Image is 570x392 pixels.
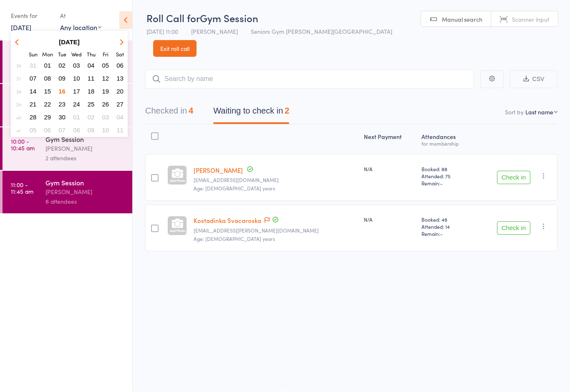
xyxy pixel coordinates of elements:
span: 13 [116,75,124,82]
em: 37 [16,76,21,82]
button: 28 [27,112,40,123]
a: 8:00 -8:45 amGym Session[PERSON_NAME]5 attendees [3,41,132,83]
div: Any location [60,23,101,32]
span: 04 [116,114,124,121]
span: 09 [58,75,66,82]
button: 08 [41,73,54,84]
span: 10 [73,75,80,82]
button: 19 [99,86,112,97]
button: 29 [41,112,54,123]
a: [DATE] [11,23,31,32]
button: 03 [70,60,83,71]
button: 09 [85,125,98,136]
button: 10 [99,125,112,136]
button: 13 [113,73,126,84]
span: 22 [44,101,51,108]
button: 14 [27,86,40,97]
small: Sunday [29,51,38,58]
span: Manual search [442,15,482,24]
span: Booked: 88 [421,166,472,173]
button: 18 [85,86,98,97]
span: 05 [30,127,37,134]
span: 26 [102,101,109,108]
span: 24 [73,101,80,108]
span: 08 [44,75,51,82]
small: Thursday [87,51,96,58]
span: 31 [30,62,37,69]
button: Check in [497,222,530,235]
small: t_katsigiannis@hotmail.com [194,177,357,183]
span: 25 [88,101,95,108]
button: Waiting to check in2 [213,102,289,124]
span: 20 [116,88,124,95]
div: Gym Session [45,178,125,187]
a: Kostadinka Svacaroska [194,216,261,225]
label: Sort by [505,108,524,116]
span: 01 [73,114,80,121]
button: 24 [70,99,83,110]
button: 10 [70,73,83,84]
div: Gym Session [45,135,125,144]
div: [PERSON_NAME] [45,187,125,197]
button: 11 [113,125,126,136]
a: 10:00 -10:45 amGym Session[PERSON_NAME]2 attendees [3,128,132,170]
span: 04 [88,62,95,69]
span: 08 [73,127,80,134]
em: 41 [16,127,20,134]
div: Events for [11,9,52,23]
button: 27 [113,99,126,110]
span: Attended: 14 [421,223,472,230]
button: 31 [27,60,40,71]
span: Remain: [421,180,472,187]
input: Search by name [145,70,474,89]
a: [PERSON_NAME] [194,166,243,175]
div: 2 attendees [45,154,125,163]
button: Check in [497,171,530,185]
span: 18 [88,88,95,95]
div: 2 [285,106,289,116]
span: 19 [102,88,109,95]
button: 12 [99,73,112,84]
span: 23 [58,101,66,108]
button: 16 [55,86,68,97]
span: 10 [102,127,109,134]
span: 02 [88,114,95,121]
button: 21 [27,99,40,110]
time: 10:00 - 10:45 am [11,138,35,152]
span: 07 [58,127,66,134]
div: 4 [189,106,193,116]
span: Age: [DEMOGRAPHIC_DATA] years [194,185,275,192]
span: 06 [44,127,51,134]
span: 03 [102,114,109,121]
em: 36 [16,63,21,69]
span: 07 [30,75,37,82]
em: 39 [16,101,21,108]
button: 01 [70,112,83,123]
button: 23 [55,99,68,110]
button: 04 [113,112,126,123]
small: Tuesday [58,51,66,58]
span: 11 [116,127,124,134]
em: 38 [16,89,21,95]
div: N/A [364,216,415,223]
a: 9:00 -9:45 amGym Session[PERSON_NAME]2 attendees [3,84,132,127]
div: Last name [525,108,553,116]
button: 04 [85,60,98,71]
div: 6 attendees [45,197,125,207]
span: 01 [44,62,51,69]
button: 05 [99,60,112,71]
button: 25 [85,99,98,110]
button: 30 [55,112,68,123]
span: 16 [58,88,66,95]
span: - [440,230,443,238]
span: 28 [30,114,37,121]
button: 20 [113,86,126,97]
button: 06 [113,60,126,71]
span: - [440,180,443,187]
div: Atten­dances [418,129,475,151]
button: 15 [41,86,54,97]
small: 21.susan@gmail.com [194,228,357,234]
button: 08 [70,125,83,136]
div: [PERSON_NAME] [45,144,125,154]
strong: [DATE] [59,39,80,46]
